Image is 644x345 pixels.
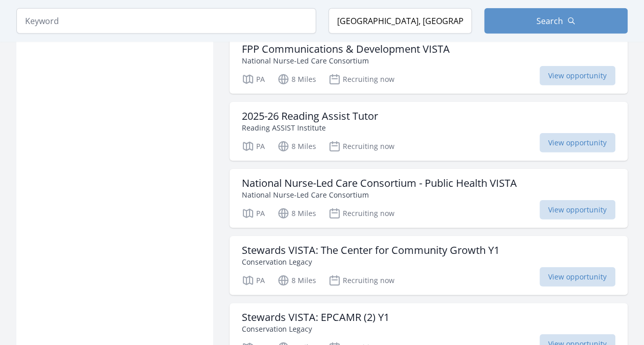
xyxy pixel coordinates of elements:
p: National Nurse-Led Care Consortium [242,55,450,66]
input: Location [328,8,472,34]
button: Search [484,8,628,34]
a: 2025-26 Reading Assist Tutor Reading ASSIST Institute PA 8 Miles Recruiting now View opportunity [230,102,628,161]
span: Search [536,15,563,27]
p: Recruiting now [328,140,394,153]
h3: FPP Communications & Development VISTA [242,43,450,55]
h3: National Nurse-Led Care Consortium - Public Health VISTA [242,177,517,189]
span: View opportunity [539,133,615,153]
h3: 2025-26 Reading Assist Tutor [242,110,378,122]
a: FPP Communications & Development VISTA National Nurse-Led Care Consortium PA 8 Miles Recruiting n... [230,35,628,94]
span: View opportunity [539,66,615,85]
p: Reading ASSIST Institute [242,122,378,133]
p: PA [242,140,265,153]
input: Keyword [16,8,316,34]
p: Conservation Legacy [242,324,389,334]
p: Recruiting now [328,274,394,287]
span: View opportunity [539,267,615,287]
p: 8 Miles [277,73,316,85]
p: 8 Miles [277,207,316,220]
p: Recruiting now [328,73,394,85]
p: PA [242,274,265,287]
p: PA [242,73,265,85]
span: View opportunity [539,200,615,220]
p: Recruiting now [328,207,394,220]
p: PA [242,207,265,220]
h3: Stewards VISTA: The Center for Community Growth Y1 [242,244,500,256]
p: National Nurse-Led Care Consortium [242,189,517,200]
a: Stewards VISTA: The Center for Community Growth Y1 Conservation Legacy PA 8 Miles Recruiting now ... [230,236,628,295]
h3: Stewards VISTA: EPCAMR (2) Y1 [242,311,389,324]
p: Conservation Legacy [242,256,500,267]
a: National Nurse-Led Care Consortium - Public Health VISTA National Nurse-Led Care Consortium PA 8 ... [230,169,628,228]
p: 8 Miles [277,140,316,153]
p: 8 Miles [277,274,316,287]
